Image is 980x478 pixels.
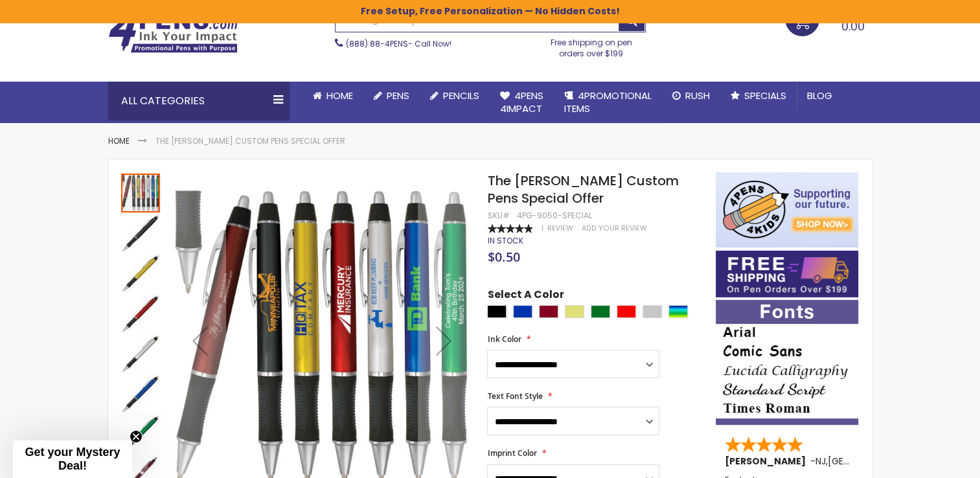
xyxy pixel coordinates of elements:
div: The Barton Custom Pens Special Offer [121,333,161,373]
div: The Barton Custom Pens Special Offer [121,253,161,293]
div: The Barton Custom Pens Special Offer [121,212,161,253]
span: Specials [744,89,786,102]
div: Blue [513,305,532,318]
span: Pens [387,89,409,102]
span: Home [326,89,353,102]
div: All Categories [108,82,290,120]
span: [GEOGRAPHIC_DATA] [828,455,923,468]
div: The Barton Custom Pens Special Offer [121,373,161,413]
img: The Barton Custom Pens Special Offer [121,214,160,253]
span: Ink Color [487,334,521,345]
img: 4Pens Custom Pens and Promotional Products [108,12,238,53]
span: NJ [815,455,826,468]
div: Burgundy [539,305,558,318]
span: Blog [807,89,832,102]
span: Review [547,223,573,233]
span: Imprint Color [487,448,536,459]
img: The Barton Custom Pens Special Offer [121,334,160,373]
a: Pens [363,82,420,110]
div: Gold [565,305,584,318]
div: Silver [643,305,662,318]
a: Rush [662,82,720,110]
div: Assorted [668,305,688,318]
div: Free shipping on pen orders over $199 [537,32,646,58]
span: Rush [685,89,710,102]
span: 4PROMOTIONAL ITEMS [564,89,652,115]
a: Specials [720,82,797,110]
div: Red [617,305,636,318]
button: Close teaser [130,430,142,443]
img: The Barton Custom Pens Special Offer [121,415,160,453]
a: Home [302,82,363,110]
span: 1 [541,223,543,233]
img: The Barton Custom Pens Special Offer [121,254,160,293]
span: Pencils [443,89,479,102]
a: 4PROMOTIONALITEMS [554,82,662,124]
span: The [PERSON_NAME] Custom Pens Special Offer [487,172,678,207]
div: Black [487,305,507,318]
li: The [PERSON_NAME] Custom Pens Special Offer [155,136,345,146]
a: 1 Review [541,223,575,233]
span: - Call Now! [346,38,451,49]
span: - , [810,455,923,468]
a: Home [108,135,130,146]
span: Text Font Style [487,391,542,402]
span: $0.50 [487,248,519,266]
img: The Barton Custom Pens Special Offer [121,294,160,333]
a: 4Pens4impact [490,82,554,124]
iframe: Google Customer Reviews [873,443,980,478]
span: 0.00 [841,18,865,34]
img: font-personalization-examples [716,300,858,425]
img: Free shipping on orders over $199 [716,251,858,297]
div: The Barton Custom Pens Special Offer [121,172,161,212]
img: The Barton Custom Pens Special Offer [121,374,160,413]
span: Get your Mystery Deal! [25,446,120,472]
div: The Barton Custom Pens Special Offer [121,293,161,333]
span: Select A Color [487,288,564,305]
a: (888) 88-4PENS [346,38,408,49]
a: Add Your Review [581,223,646,233]
div: Availability [487,236,523,246]
strong: SKU [487,210,511,221]
span: In stock [487,235,523,246]
a: Pencils [420,82,490,110]
img: 4pens 4 kids [716,172,858,247]
a: Blog [797,82,843,110]
div: 4PG-9050-SPECIAL [516,211,591,221]
div: Green [591,305,610,318]
span: [PERSON_NAME] [725,455,810,468]
div: The Barton Custom Pens Special Offer [121,413,161,453]
div: 100% [487,224,532,233]
span: 4Pens 4impact [500,89,543,115]
div: Get your Mystery Deal!Close teaser [13,440,132,478]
